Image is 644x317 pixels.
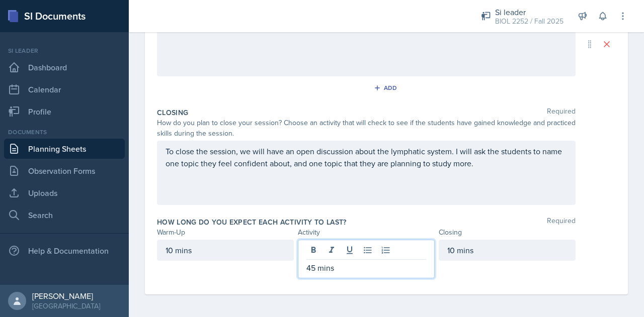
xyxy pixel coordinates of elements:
button: Add [370,80,403,95]
a: Uploads [4,183,125,203]
label: How long do you expect each activity to last? [157,217,347,227]
p: To close the session, we will have an open discussion about the lymphatic system. I will ask the ... [166,145,567,169]
div: How do you plan to close your session? Choose an activity that will check to see if the students ... [157,118,576,139]
div: Si leader [4,46,125,55]
p: 10 mins [447,244,567,256]
p: 10 mins [166,244,285,256]
a: Search [4,205,125,225]
div: Si leader [495,6,563,18]
label: Closing [157,108,188,118]
span: Required [547,108,576,118]
p: 45 mins [306,262,426,274]
a: Profile [4,101,125,122]
span: Required [547,217,576,227]
div: BIOL 2252 / Fall 2025 [495,16,563,27]
a: Calendar [4,79,125,99]
div: Warm-Up [157,227,294,238]
a: Observation Forms [4,161,125,181]
div: Documents [4,128,125,137]
a: Planning Sheets [4,139,125,159]
div: [PERSON_NAME] [32,291,100,301]
div: [GEOGRAPHIC_DATA] [32,301,100,311]
a: Dashboard [4,57,125,77]
div: Closing [439,227,576,238]
div: Activity [298,227,435,238]
div: Add [376,84,397,92]
div: Help & Documentation [4,241,125,261]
